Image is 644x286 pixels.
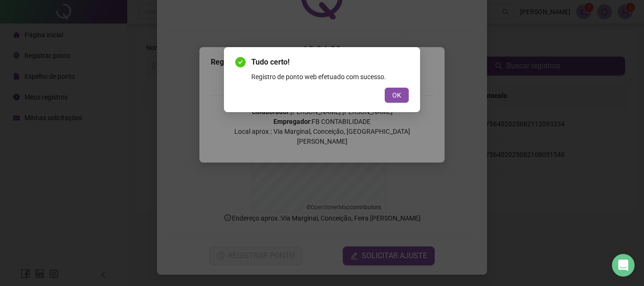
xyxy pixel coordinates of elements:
div: Registro de ponto web efetuado com sucesso. [251,72,409,82]
span: Tudo certo! [251,57,409,68]
button: OK [385,88,409,103]
div: Open Intercom Messenger [612,254,635,277]
span: check-circle [235,57,246,67]
span: OK [392,90,401,100]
